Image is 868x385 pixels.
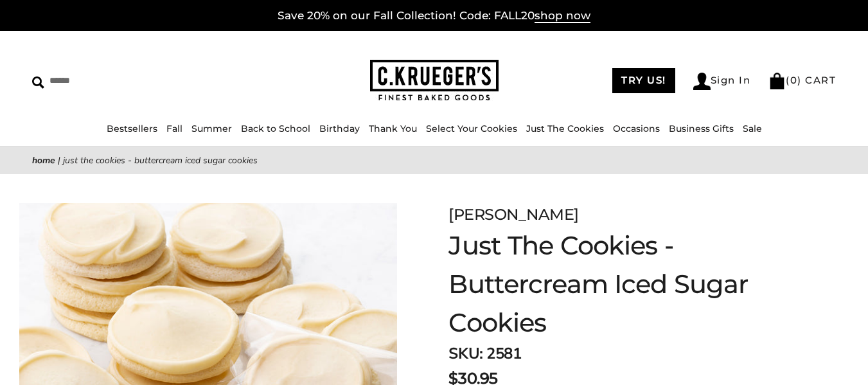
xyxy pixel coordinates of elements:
a: Home [32,154,55,166]
strong: SKU: [448,343,483,364]
a: Sale [743,123,762,134]
a: Occasions [613,123,660,134]
a: Business Gifts [669,123,734,134]
a: Summer [191,123,232,134]
img: Account [693,73,711,90]
img: C.KRUEGER'S [370,60,499,102]
div: [PERSON_NAME] [448,203,804,226]
a: Just The Cookies [526,123,604,134]
span: 2581 [486,343,521,364]
img: Bag [768,73,786,89]
a: (0) CART [768,74,836,86]
a: TRY US! [612,68,675,93]
a: Save 20% on our Fall Collection! Code: FALL20shop now [278,9,590,23]
nav: breadcrumbs [32,153,836,168]
h1: Just The Cookies - Buttercream Iced Sugar Cookies [448,226,804,342]
span: Just The Cookies - Buttercream Iced Sugar Cookies [63,154,258,166]
a: Birthday [319,123,360,134]
span: | [58,154,60,166]
input: Search [32,71,218,91]
a: Fall [166,123,182,134]
a: Back to School [241,123,310,134]
a: Bestsellers [107,123,157,134]
span: shop now [535,9,590,23]
img: Search [32,76,44,89]
a: Thank You [369,123,417,134]
a: Select Your Cookies [426,123,517,134]
span: 0 [790,74,798,86]
a: Sign In [693,73,751,90]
